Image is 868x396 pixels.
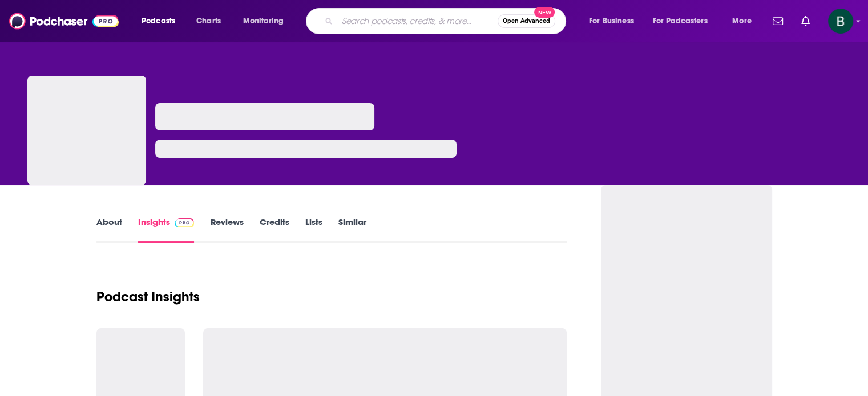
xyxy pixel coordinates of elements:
span: New [534,7,555,18]
span: Podcasts [142,13,175,29]
img: User Profile [828,9,853,34]
a: About [96,217,122,243]
div: Search podcasts, credits, & more... [317,8,577,34]
button: Open AdvancedNew [498,14,555,28]
h1: Podcast Insights [96,288,200,305]
img: Podchaser Pro [175,218,195,227]
a: Charts [189,12,228,30]
span: Logged in as betsy46033 [828,9,853,34]
img: Podchaser - Follow, Share and Rate Podcasts [9,10,119,32]
span: Open Advanced [503,18,550,24]
a: Reviews [210,217,243,243]
a: InsightsPodchaser Pro [138,217,195,243]
a: Similar [338,217,366,243]
button: open menu [724,12,766,30]
span: Monitoring [243,13,284,29]
input: Search podcasts, credits, & more... [337,12,498,30]
a: Lists [305,217,322,243]
button: open menu [645,12,724,30]
span: Charts [196,13,221,29]
span: For Podcasters [653,13,708,29]
a: Show notifications dropdown [797,11,814,31]
a: Show notifications dropdown [768,11,788,31]
button: open menu [134,12,190,30]
span: For Business [589,13,634,29]
span: More [732,13,752,29]
button: Show profile menu [828,9,853,34]
button: open menu [581,12,648,30]
button: open menu [235,12,298,30]
a: Credits [259,217,289,243]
